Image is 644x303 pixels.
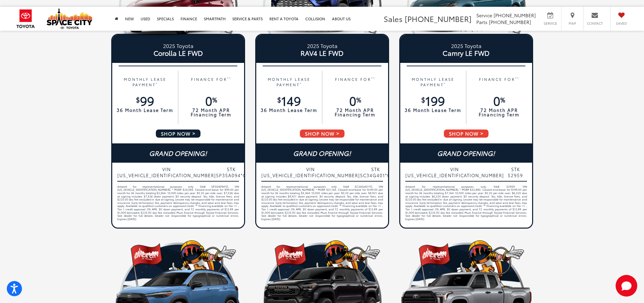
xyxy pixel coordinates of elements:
[153,7,177,31] a: Specials
[261,166,360,178] span: VIN [US_VEHICLE_IDENTIFICATION_NUMBER]
[565,21,580,26] span: Map
[277,95,281,104] sup: $
[200,7,229,31] a: SmartPath
[493,92,505,109] span: 0
[405,166,504,178] span: VIN [US_VEHICLE_IDENTIFICATION_NUMBER]
[112,143,244,163] div: GRAND OPENING!
[421,92,445,109] span: 199
[122,7,137,31] a: New
[360,166,391,178] span: STK SC34G401*O
[260,108,319,112] p: 36 Month Lease Term
[302,7,329,31] a: Collision
[277,92,301,109] span: 149
[117,185,239,226] div: Artwork for representational purposes only. Stk# SP35A094*O. VIN [US_VEHICLE_IDENTIFICATION_NUMBE...
[349,92,361,109] span: 0
[616,275,637,297] svg: Start Chat
[216,166,247,178] span: STK SP35A094*O
[212,95,217,104] sup: %
[177,7,200,31] a: Finance
[47,8,92,29] img: Space City Toyota
[137,7,153,31] a: Used
[500,95,505,104] sup: %
[443,129,489,138] span: SHOP NOW
[405,13,472,24] span: [PHONE_NUMBER]
[182,108,241,117] p: 72 Month APR Financing Term
[470,108,529,117] p: 72 Month APR Financing Term
[329,7,354,31] a: About Us
[612,7,632,31] a: My Saved Vehicles
[326,108,385,117] p: 72 Month APR Financing Term
[260,76,319,88] p: MONTHLY LEASE PAYMENT
[400,143,532,163] div: GRAND OPENING!
[470,76,529,88] p: FINANCE FOR
[182,76,241,88] p: FINANCE FOR
[136,95,140,104] sup: $
[117,42,239,49] small: 2025 Toyota
[585,7,606,31] a: Contact
[112,7,122,31] a: Home
[543,21,558,26] span: Service
[326,76,385,88] p: FINANCE FOR
[405,49,527,56] span: Camry LE FWD
[261,185,383,226] div: Artwork for representational purposes only. Stk# SC34G401*O. VIN [US_VEHICLE_IDENTIFICATION_NUMBE...
[614,21,629,26] span: Saved
[205,92,217,109] span: 0
[261,49,383,56] span: RAV4 LE FWD
[404,108,463,112] p: 36 Month Lease Term
[563,7,583,31] a: Map
[136,92,154,109] span: 99
[229,7,266,31] a: Service & Parts
[356,95,361,104] sup: %
[405,185,527,226] div: Artwork for representational purposes only. Stk# 52959. VIN [US_VEHICLE_IDENTIFICATION_NUMBER]. *...
[266,7,302,31] a: Rent a Toyota
[155,129,201,138] span: SHOP NOW
[256,143,388,163] div: GRAND OPENING!
[405,42,527,49] small: 2025 Toyota
[116,108,175,112] p: 36 Month Lease Term
[476,12,492,19] span: Service
[117,49,239,56] span: Corolla LE FWD
[476,19,487,25] span: Parts
[504,166,527,178] span: STK 52959
[117,166,216,178] span: VIN [US_VEHICLE_IDENTIFICATION_NUMBER]
[616,275,637,297] button: Toggle Chat Window
[299,129,345,138] span: SHOP NOW
[587,21,603,26] span: Contact
[384,13,403,24] span: Sales
[421,95,425,104] sup: $
[541,7,561,31] a: Service
[261,42,383,49] small: 2025 Toyota
[116,76,175,88] p: MONTHLY LEASE PAYMENT
[494,12,536,19] span: [PHONE_NUMBER]
[12,7,40,31] img: Toyota
[489,19,531,25] span: [PHONE_NUMBER]
[404,76,463,88] p: MONTHLY LEASE PAYMENT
